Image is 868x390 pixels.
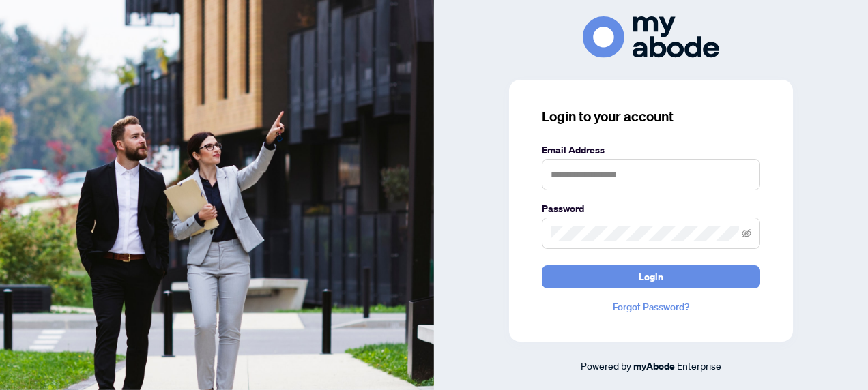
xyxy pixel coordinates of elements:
[633,359,675,374] a: myAbode
[542,299,760,314] a: Forgot Password?
[542,107,760,126] h3: Login to your account
[677,359,721,372] span: Enterprise
[542,265,760,288] button: Login
[542,142,760,157] label: Email Address
[742,228,751,238] span: eye-invisible
[542,201,760,216] label: Password
[581,359,631,372] span: Powered by
[583,16,719,58] img: ma-logo
[639,266,663,288] span: Login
